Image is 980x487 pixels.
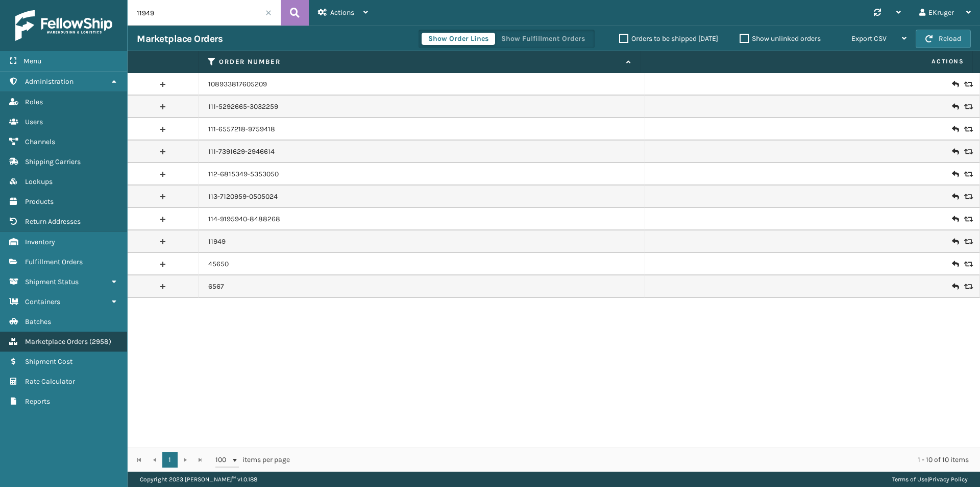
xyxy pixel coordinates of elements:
span: Channels [25,137,55,146]
button: Show Fulfillment Orders [495,33,592,45]
label: Orders to be shipped [DATE] [619,34,718,43]
a: 112-6815349-5353050 [208,169,279,179]
span: Administration [25,77,73,86]
span: Lookups [25,177,53,186]
span: Products [25,197,54,206]
i: Replace [964,171,970,178]
span: Menu [23,57,41,65]
a: 6567 [208,282,224,292]
i: Create Return Label [952,147,958,157]
i: Create Return Label [952,169,958,179]
i: Create Return Label [952,214,958,224]
span: Return Addresses [25,217,81,226]
i: Replace [964,148,970,155]
span: Users [25,118,43,126]
a: Terms of Use [892,476,927,483]
span: Containers [25,297,60,306]
img: logo [15,10,112,41]
a: 113-7120959-0505024 [208,192,278,202]
span: Shipment Status [25,277,79,286]
span: Marketplace Orders [25,337,88,346]
a: 11949 [208,237,226,247]
span: items per page [215,452,290,468]
a: 114-9195940-8488268 [208,214,280,224]
span: Shipment Cost [25,357,72,366]
i: Create Return Label [952,192,958,202]
a: 111-6557218-9759418 [208,124,275,134]
span: 100 [215,455,231,465]
button: Show Order Lines [422,33,495,45]
i: Replace [964,126,970,133]
span: Reports [25,397,50,406]
a: Privacy Policy [929,476,968,483]
span: Rate Calculator [25,377,75,386]
div: | [892,472,968,487]
i: Replace [964,193,970,200]
span: Fulfillment Orders [25,258,83,266]
label: Order Number [219,57,621,66]
button: Reload [916,30,971,48]
a: 1 [162,452,178,468]
p: Copyright 2023 [PERSON_NAME]™ v 1.0.188 [140,472,257,487]
i: Create Return Label [952,102,958,112]
a: 111-5292665-3032259 [208,102,278,112]
i: Create Return Label [952,124,958,134]
i: Replace [964,216,970,223]
i: Create Return Label [952,282,958,292]
span: Actions [330,8,354,17]
i: Replace [964,283,970,290]
a: 111-7391629-2946614 [208,147,275,157]
i: Create Return Label [952,259,958,269]
span: Roles [25,98,43,106]
a: 45650 [208,259,229,269]
i: Replace [964,261,970,268]
span: Shipping Carriers [25,157,81,166]
span: Actions [644,53,970,70]
div: 1 - 10 of 10 items [304,455,969,465]
i: Create Return Label [952,237,958,247]
span: Batches [25,317,51,326]
i: Replace [964,103,970,110]
span: Inventory [25,238,55,246]
h3: Marketplace Orders [137,33,223,45]
i: Replace [964,238,970,245]
i: Replace [964,81,970,88]
label: Show unlinked orders [740,34,821,43]
a: 108933817605209 [208,79,267,89]
span: ( 2958 ) [89,337,111,346]
span: Export CSV [851,34,887,43]
i: Create Return Label [952,79,958,89]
